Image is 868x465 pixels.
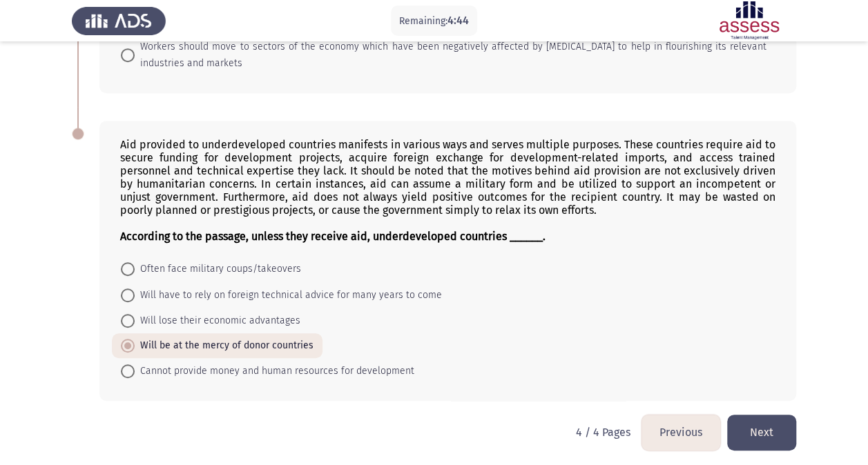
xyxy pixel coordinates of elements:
span: Will be at the mercy of donor countries [135,337,314,354]
div: Aid provided to underdeveloped countries manifests in various ways and serves multiple purposes. ... [120,138,775,243]
span: Cannot provide money and human resources for development [135,363,414,379]
span: Often face military coups/takeovers [135,261,301,277]
span: Workers should move to sectors of the economy which have been negatively affected by [MEDICAL_DAT... [135,39,766,72]
b: According to the passage, unless they receive aid, underdeveloped countries ______. [120,230,546,243]
p: Remaining: [399,12,469,30]
img: Assessment logo of ASSESS English Language Assessment (3 Module) (Ad - IB) [702,1,796,40]
button: load previous page [642,415,720,450]
span: Will have to rely on foreign technical advice for many years to come [135,287,442,304]
img: Assess Talent Management logo [72,1,166,40]
button: load next page [727,415,796,450]
span: Will lose their economic advantages [135,313,300,329]
span: 4:44 [447,14,469,27]
p: 4 / 4 Pages [576,426,630,439]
